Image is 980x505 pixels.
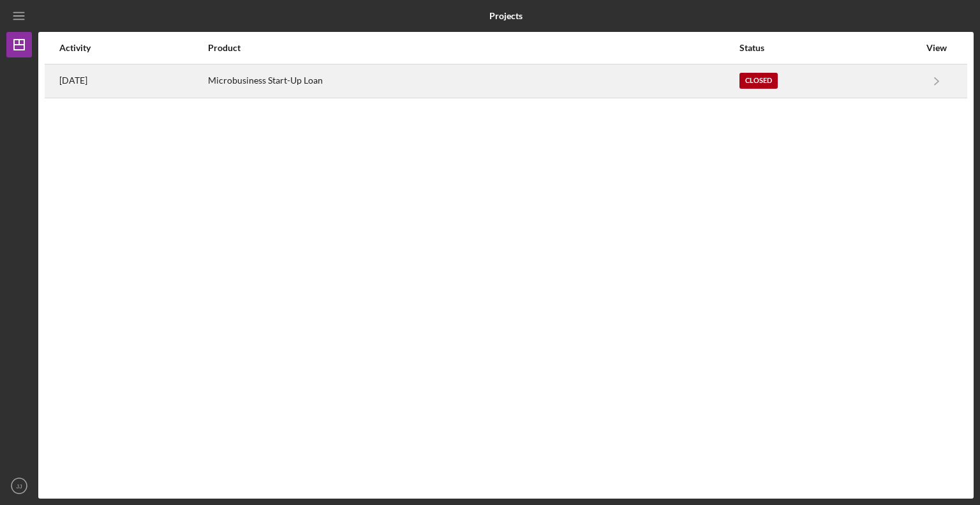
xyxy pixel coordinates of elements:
div: Closed [739,73,778,89]
div: Microbusiness Start-Up Loan [208,65,738,97]
time: 2023-08-09 14:49 [59,75,87,86]
div: View [921,43,953,53]
text: JJ [16,483,22,490]
b: Projects [489,11,523,21]
div: Status [739,43,919,53]
button: JJ [6,473,32,499]
div: Activity [59,43,207,53]
div: Product [208,43,738,53]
